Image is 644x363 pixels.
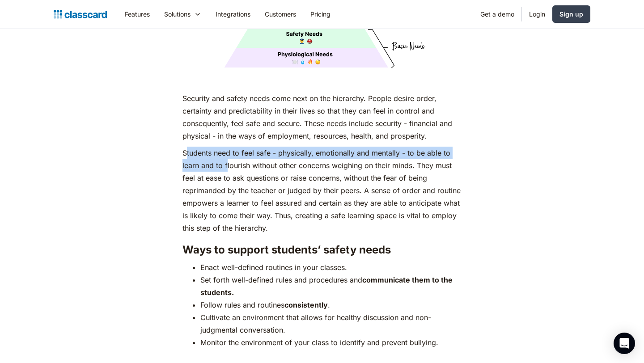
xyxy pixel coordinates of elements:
div: Solutions [157,4,208,24]
a: Login [522,4,552,24]
h3: Ways to support students’ safety needs [182,243,461,257]
div: Open Intercom Messenger [614,333,635,354]
a: Features [118,4,157,24]
p: ‍ [182,75,461,88]
li: Monitor the environment of your class to identify and prevent bullying. [200,336,461,349]
div: Solutions [164,9,191,19]
a: Get a demo [473,4,521,24]
p: Security and safety needs come next on the hierarchy. People desire order, certainty and predicta... [182,92,461,142]
strong: consistently [284,300,328,309]
a: Customers [258,4,303,24]
li: Follow rules and routines . [200,299,461,311]
li: Cultivate an environment that allows for healthy discussion and non-judgmental conversation. [200,311,461,336]
a: Sign up [552,5,590,23]
p: Students need to feel safe - physically, emotionally and mentally - to be able to learn and to fl... [182,147,461,234]
a: Integrations [208,4,258,24]
a: Pricing [303,4,338,24]
li: Enact well-defined routines in your classes. [200,261,461,274]
a: home [54,8,107,21]
div: Sign up [559,9,583,19]
li: Set forth well-defined rules and procedures and [200,274,461,299]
